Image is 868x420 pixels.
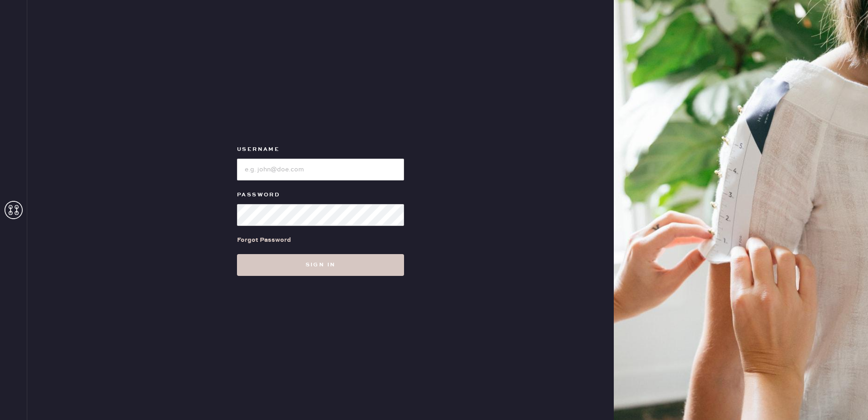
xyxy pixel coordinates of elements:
a: Forgot Password [237,226,291,254]
div: Forgot Password [237,235,291,245]
label: Password [237,190,404,200]
input: e.g. john@doe.com [237,159,404,180]
label: Username [237,144,404,155]
button: Sign in [237,254,404,276]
